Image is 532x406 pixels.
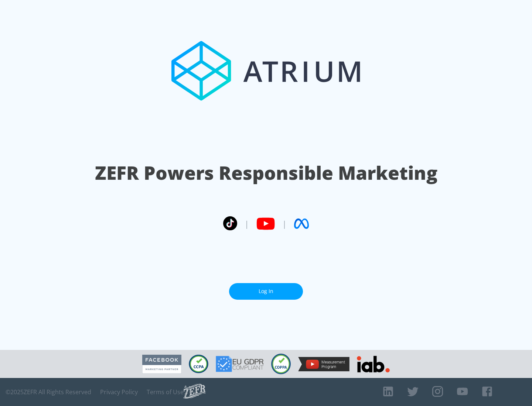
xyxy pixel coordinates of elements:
img: CCPA Compliant [189,355,208,373]
img: IAB [357,356,390,372]
a: Terms of Use [147,388,184,396]
a: Privacy Policy [100,388,138,396]
h1: ZEFR Powers Responsible Marketing [95,160,437,186]
img: GDPR Compliant [216,356,264,372]
img: Facebook Marketing Partner [142,355,181,374]
a: Log In [229,283,303,300]
span: | [282,218,287,229]
span: © 2025 ZEFR All Rights Reserved [6,388,91,396]
img: YouTube Measurement Program [298,357,349,371]
span: | [245,218,249,229]
img: COPPA Compliant [271,354,291,374]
